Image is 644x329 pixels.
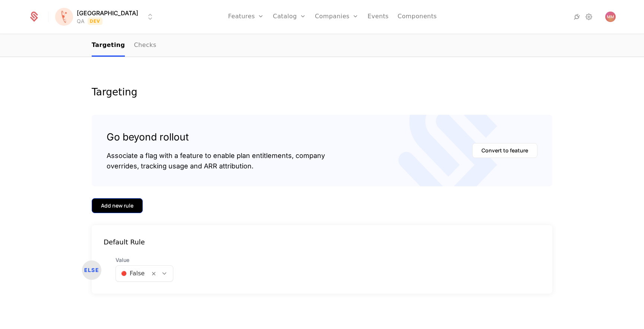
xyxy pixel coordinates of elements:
[77,18,85,25] div: QA
[92,35,125,57] a: Targeting
[134,35,156,57] a: Checks
[116,256,173,264] span: Value
[92,35,156,57] ul: Choose Sub Page
[107,130,325,145] div: Go beyond rollout
[605,12,616,22] img: Marko Milosavljevic
[584,12,593,21] a: Settings
[92,87,552,97] div: Targeting
[82,260,101,280] div: ELSE
[472,143,537,158] button: Convert to feature
[55,8,73,26] img: Florence
[88,18,103,25] span: Dev
[107,151,325,171] div: Associate a flag with a feature to enable plan entitlements, company overrides, tracking usage an...
[572,12,581,21] a: Integrations
[605,12,616,22] button: Open user button
[92,198,143,213] button: Add new rule
[57,9,155,25] button: Select environment
[92,237,552,247] div: Default Rule
[92,35,552,57] nav: Main
[101,202,133,209] div: Add new rule
[77,9,138,18] span: [GEOGRAPHIC_DATA]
